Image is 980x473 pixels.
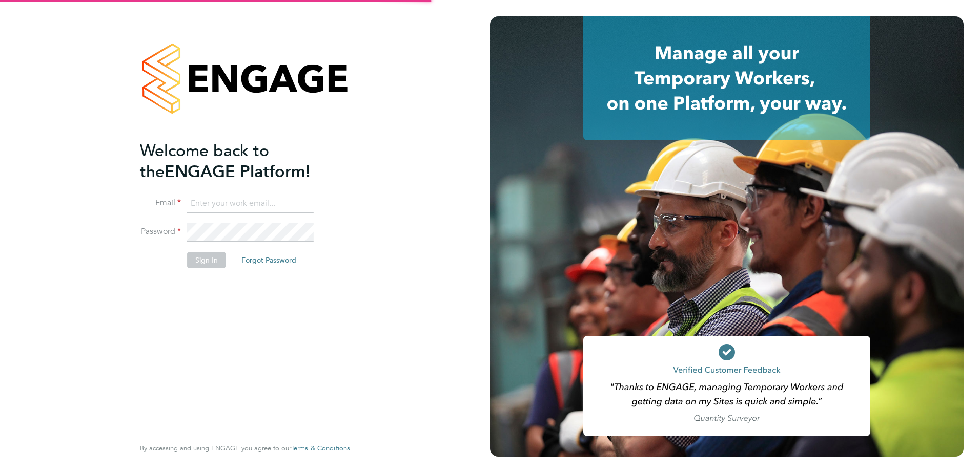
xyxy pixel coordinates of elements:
[187,195,314,213] input: Enter your work email...
[140,198,181,208] label: Email
[140,226,181,237] label: Password
[140,141,269,182] span: Welcome back to the
[187,252,226,268] button: Sign In
[140,140,340,182] h2: ENGAGE Platform!
[291,444,350,453] a: Terms & Conditions
[291,444,350,453] span: Terms & Conditions
[140,444,350,453] span: By accessing and using ENGAGE you agree to our
[233,252,304,268] button: Forgot Password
